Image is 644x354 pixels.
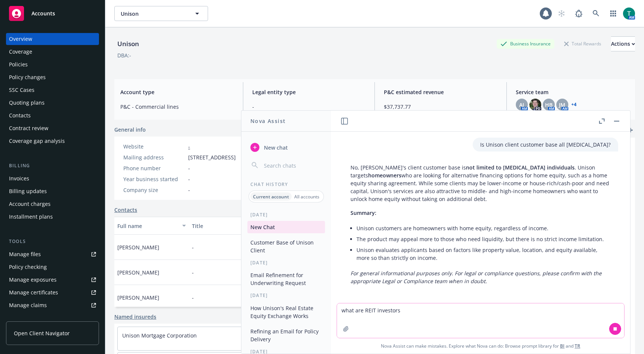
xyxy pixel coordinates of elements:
span: General info [114,126,146,133]
span: - [188,164,190,172]
a: - [188,143,190,150]
div: Business Insurance [497,39,554,48]
div: Contract review [9,122,48,134]
div: Chat History [241,181,331,187]
a: TR [575,343,580,349]
button: Refining an Email for Policy Delivery [247,325,325,345]
span: Legal entity type [252,88,366,96]
span: - [192,294,194,301]
a: Manage certificates [6,286,99,298]
button: New Chat [247,221,325,233]
div: Actions [611,37,635,51]
button: Actions [611,36,635,51]
button: Title [189,217,264,235]
div: Installment plans [9,211,53,223]
div: Coverage [9,46,32,58]
li: Unison evaluates applicants based on factors like property value, location, and equity available,... [356,244,611,263]
div: Title [192,222,252,230]
span: P&C estimated revenue [384,88,497,96]
a: +4 [571,102,577,107]
div: [DATE] [241,292,331,298]
span: New chat [262,144,288,151]
a: Billing updates [6,185,99,197]
a: SSC Cases [6,84,99,96]
p: No, [PERSON_NAME]'s client customer base is . Unison targets who are looking for alternative fina... [350,163,611,203]
div: SSC Cases [9,84,34,96]
div: Policies [9,58,28,70]
span: Accounts [31,10,55,16]
div: Account charges [9,198,51,210]
li: The product may appeal more to those who need liquidity, but there is no strict income limitation. [356,234,611,244]
a: Start snowing [554,6,569,21]
div: Tools [6,238,99,245]
a: add [626,126,635,135]
button: Full name [114,217,189,235]
a: Contract review [6,122,99,134]
span: $37,737.77 [384,103,497,111]
span: - [252,103,366,111]
button: New chat [247,141,325,154]
a: Manage exposures [6,274,99,286]
span: Service team [516,88,629,96]
img: photo [623,7,635,19]
span: [PERSON_NAME] [117,243,159,251]
div: Policy checking [9,261,47,273]
a: Contacts [114,206,137,214]
a: Manage BORs [6,312,99,324]
div: Manage certificates [9,286,58,298]
span: [PERSON_NAME] [117,268,159,276]
li: Unison customers are homeowners with home equity, regardless of income. [356,223,611,234]
div: Policy changes [9,71,46,83]
span: homeowners [368,172,401,179]
a: Unison Mortgage Corporation [122,332,197,339]
span: not limited to [MEDICAL_DATA] individuals [466,164,575,171]
a: Accounts [6,3,99,24]
p: Current account [253,193,289,200]
div: Billing [6,162,99,169]
a: Named insureds [114,313,156,321]
a: Manage claims [6,299,99,311]
button: How Unison's Real Estate Equity Exchange Works [247,302,325,322]
div: DBA: - [117,51,131,59]
div: [DATE] [241,259,331,266]
span: Unison [121,10,186,18]
div: Unison [114,39,142,49]
div: Billing updates [9,185,47,197]
h1: Nova Assist [250,117,286,125]
img: photo [529,99,541,111]
span: - [192,268,194,276]
div: [DATE] [241,211,331,218]
a: Switch app [606,6,621,21]
a: Quoting plans [6,97,99,109]
a: Overview [6,33,99,45]
a: BI [560,343,565,349]
a: Account charges [6,198,99,210]
span: - [188,175,190,183]
span: P&C - Commercial lines [120,103,234,111]
span: AJ [519,101,524,109]
div: Full name [117,222,178,230]
span: HB [545,101,553,109]
a: Installment plans [6,211,99,223]
a: Coverage [6,46,99,58]
p: All accounts [294,193,319,200]
div: Manage files [9,248,41,260]
div: Coverage gap analysis [9,135,65,147]
a: Contacts [6,109,99,121]
span: - [188,186,190,194]
a: Search [589,6,604,21]
a: Invoices [6,172,99,184]
div: Company size [123,186,185,194]
div: Manage claims [9,299,47,311]
button: Unison [114,6,208,21]
a: Coverage gap analysis [6,135,99,147]
span: Account type [120,88,234,96]
span: JM [559,101,565,109]
div: Phone number [123,164,185,172]
em: For general informational purposes only. For legal or compliance questions, please confirm with t... [350,270,602,285]
div: Contacts [9,109,31,121]
span: [STREET_ADDRESS] [188,153,236,161]
div: Website [123,142,185,150]
span: [PERSON_NAME] [117,294,159,301]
